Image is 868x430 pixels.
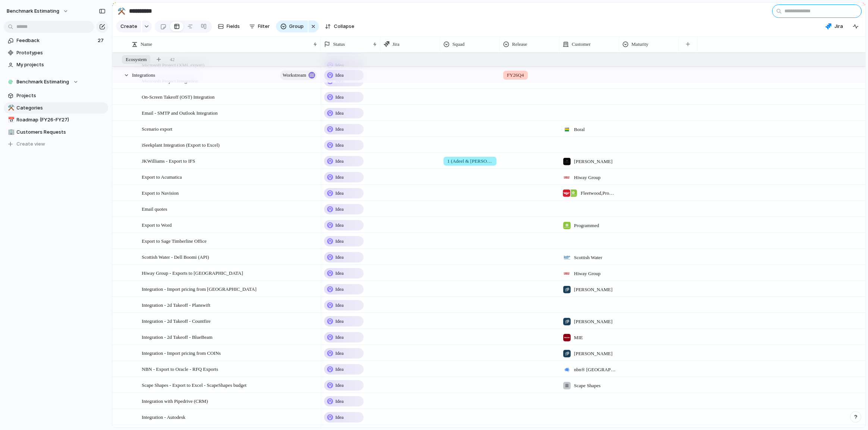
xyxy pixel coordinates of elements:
[17,37,95,44] span: Feedback
[116,20,141,32] button: Create
[4,35,108,46] a: Feedback27
[335,286,344,293] span: Idea
[117,6,126,16] div: ⚒️
[142,124,172,133] span: Scenario export
[335,382,344,389] span: Idea
[333,41,345,48] span: Status
[335,254,344,261] span: Idea
[574,366,616,373] span: nbn® [GEOGRAPHIC_DATA]
[142,300,210,309] span: Integration - 2d Takeoff - Planswift
[7,7,59,15] span: Benchmark Estimating
[335,334,344,341] span: Idea
[335,350,344,357] span: Idea
[7,104,14,112] button: ⚒️
[4,76,108,87] button: Benchmark Estimating
[512,41,527,48] span: Release
[392,41,399,48] span: Jira
[632,41,649,48] span: Maturity
[8,103,13,112] div: ⚒️
[98,37,105,44] span: 27
[142,316,211,325] span: Integration - 2d Takeoff - Countfire
[574,318,612,325] span: [PERSON_NAME]
[142,236,207,245] span: Export to Sage Timberline Office
[572,41,591,48] span: Customer
[142,220,172,229] span: Export to Word
[822,21,846,32] button: Jira
[17,116,106,124] span: Roadmap (FY26-FY27)
[170,56,175,63] span: 42
[335,206,344,213] span: Idea
[215,20,243,32] button: Fields
[581,189,616,197] span: Fleetwood , Programmed
[17,49,106,57] span: Prototypes
[142,172,182,181] span: Export to Acumatica
[142,252,209,261] span: Scottish Water - Dell Boomi (API)
[289,23,304,30] span: Group
[335,270,344,277] span: Idea
[280,70,317,80] button: Workstream
[17,78,69,86] span: Benchmark Estimating
[574,158,612,165] span: [PERSON_NAME]
[8,128,13,136] div: 🏢
[142,396,208,405] span: Integration with Pipedrive (CRM)
[335,71,344,79] span: Idea
[142,284,257,293] span: Integration - Import pricing from [GEOGRAPHIC_DATA]
[335,173,344,181] span: Idea
[17,61,106,69] span: My projects
[126,56,147,63] span: Ecosystem
[335,109,344,117] span: Idea
[141,41,152,48] span: Name
[335,302,344,309] span: Idea
[142,188,179,197] span: Export to Navision
[452,41,465,48] span: Squad
[17,92,106,99] span: Projects
[574,382,601,389] span: Scape Shapes
[246,20,273,32] button: Filter
[116,5,128,17] button: ⚒️
[142,380,247,389] span: Scape Shapes - Export to Excel - ScapeShapes budget
[142,108,218,117] span: Email - SMTP and Outlook Integration
[283,70,306,80] span: Workstream
[142,413,185,421] span: Integration - Autodesk
[574,286,612,293] span: [PERSON_NAME]
[8,116,13,124] div: 📅
[335,93,344,101] span: Idea
[142,364,218,373] span: NBN - Export to Oracle - RFQ Exports
[335,189,344,197] span: Idea
[3,5,72,17] button: Benchmark Estimating
[142,204,167,213] span: Email quotes
[142,332,213,341] span: Integration - 2d Takeoff - BlueBeam
[4,102,108,114] a: ⚒️Categories
[574,270,601,277] span: Hiway Group
[132,70,155,79] span: Integrations
[574,334,583,341] span: MIE
[507,71,524,79] span: FY26Q4
[17,140,46,148] span: Create view
[447,157,493,165] span: 1 (Adeel & [PERSON_NAME])
[258,23,270,30] span: Filter
[17,128,106,136] span: Customers Requests
[4,59,108,70] a: My projects
[335,157,344,165] span: Idea
[7,116,14,124] button: 📅
[276,20,308,32] button: Group
[574,222,599,229] span: Programmed
[335,318,344,325] span: Idea
[335,398,344,405] span: Idea
[120,23,137,30] span: Create
[142,140,220,149] span: iSeekplant Integration (Export to Excel)
[322,20,357,32] button: Collapse
[4,114,108,125] a: 📅Roadmap (FY26-FY27)
[334,23,354,30] span: Collapse
[4,127,108,138] a: 🏢Customers Requests
[4,90,108,101] a: Projects
[574,126,585,133] span: Boral
[335,222,344,229] span: Idea
[335,141,344,149] span: Idea
[17,104,106,112] span: Categories
[335,238,344,245] span: Idea
[574,350,612,357] span: [PERSON_NAME]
